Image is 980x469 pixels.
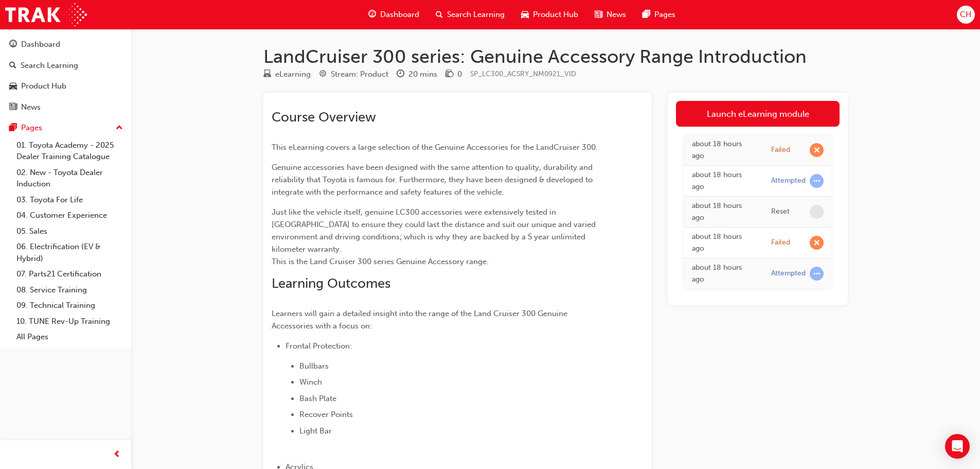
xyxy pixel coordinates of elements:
span: car-icon [9,82,17,91]
a: 09. Technical Training [12,298,127,314]
a: All Pages [12,329,127,345]
a: Product Hub [4,77,127,96]
a: News [4,98,127,117]
div: Type [263,68,311,81]
a: news-iconNews [586,4,634,25]
span: learningResourceType_ELEARNING-icon [263,70,271,79]
img: Trak [5,3,87,26]
span: Course Overview [272,109,376,125]
div: Stream [319,68,388,81]
span: Bash Plate [299,394,336,403]
span: News [607,9,626,21]
div: Tue Sep 23 2025 13:58:17 GMT+1000 (Australian Eastern Standard Time) [692,200,756,223]
span: up-icon [116,121,123,135]
span: clock-icon [397,70,404,79]
span: Learning Outcomes [272,275,390,291]
div: Product Hub [21,80,66,92]
div: Attempted [771,176,806,186]
a: 05. Sales [12,223,127,239]
div: Tue Sep 23 2025 13:58:18 GMT+1000 (Australian Eastern Standard Time) [692,169,756,193]
span: Learning resource code [470,70,576,78]
div: Stream: Product [331,68,388,80]
div: Open Intercom Messenger [945,434,970,459]
span: Pages [654,9,675,21]
span: car-icon [521,8,529,21]
span: guage-icon [368,8,376,21]
span: news-icon [595,8,602,21]
div: Failed [771,238,790,248]
span: prev-icon [113,448,121,461]
div: Tue Sep 23 2025 13:57:59 GMT+1000 (Australian Eastern Standard Time) [692,231,756,254]
button: Pages [4,118,127,137]
div: Pages [21,122,42,134]
a: Launch eLearning module [676,101,840,127]
button: CH [957,6,975,24]
span: Winch [299,377,322,387]
a: Search Learning [4,56,127,75]
div: 0 [457,68,462,80]
span: This eLearning covers a large selection of the Genuine Accessories for the LandCruiser 300. [272,143,598,152]
span: pages-icon [643,8,650,21]
div: Failed [771,145,790,155]
div: Reset [771,207,790,217]
a: 04. Customer Experience [12,207,127,223]
span: learningRecordVerb_NONE-icon [810,205,824,219]
span: learningRecordVerb_FAIL-icon [810,236,824,250]
div: Tue Sep 23 2025 14:00:18 GMT+1000 (Australian Eastern Standard Time) [692,138,756,162]
div: Dashboard [21,39,60,50]
span: Recover Points [299,410,353,419]
div: News [21,101,41,113]
a: 06. Electrification (EV & Hybrid) [12,239,127,266]
div: 20 mins [408,68,437,80]
div: Price [446,68,462,81]
span: Light Bar [299,426,332,436]
div: Duration [397,68,437,81]
span: Genuine accessories have been designed with the same attention to quality, durability and reliabi... [272,163,595,197]
a: guage-iconDashboard [360,4,427,25]
span: Dashboard [380,9,419,21]
a: 10. TUNE Rev-Up Training [12,314,127,329]
span: Product Hub [533,9,578,21]
a: pages-iconPages [634,4,684,25]
span: CH [960,9,971,21]
span: learningRecordVerb_ATTEMPT-icon [810,267,824,281]
span: Just like the vehicle itself, genuine LC300 accessories were extensively tested in [GEOGRAPHIC_DA... [272,207,598,266]
div: Attempted [771,269,806,279]
span: search-icon [436,8,443,21]
span: Learners will gain a detailed insight into the range of the Land Cruiser 300 Genuine Accessories ... [272,309,569,331]
span: guage-icon [9,40,17,49]
span: Bullbars [299,361,329,371]
span: search-icon [9,61,16,71]
div: Search Learning [21,60,78,72]
span: news-icon [9,103,17,112]
a: 03. Toyota For Life [12,192,127,208]
a: 07. Parts21 Certification [12,266,127,282]
h1: LandCruiser 300 series: Genuine Accessory Range Introduction [263,45,848,68]
span: learningRecordVerb_ATTEMPT-icon [810,174,824,188]
a: 02. New - Toyota Dealer Induction [12,165,127,192]
button: DashboardSearch LearningProduct HubNews [4,33,127,118]
a: car-iconProduct Hub [513,4,586,25]
a: Dashboard [4,35,127,54]
span: Frontal Protection: [286,341,352,351]
a: 01. Toyota Academy - 2025 Dealer Training Catalogue [12,137,127,165]
span: target-icon [319,70,327,79]
a: search-iconSearch Learning [427,4,513,25]
div: Tue Sep 23 2025 13:45:32 GMT+1000 (Australian Eastern Standard Time) [692,262,756,285]
a: 08. Service Training [12,282,127,298]
span: pages-icon [9,124,17,133]
div: eLearning [275,68,311,80]
span: money-icon [446,70,453,79]
span: learningRecordVerb_FAIL-icon [810,143,824,157]
span: Search Learning [447,9,505,21]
